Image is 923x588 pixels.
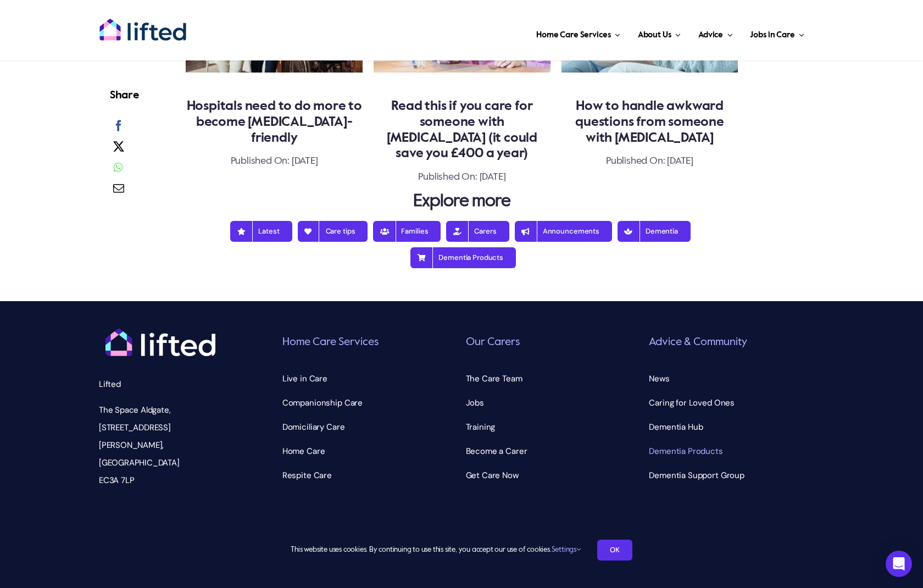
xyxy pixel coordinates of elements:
a: Dementia Products [649,442,824,460]
span: Published On: [DATE] [606,156,693,166]
span: Dementia Products [423,253,503,262]
span: Published On: [DATE] [231,156,318,166]
span: Become a Carer [466,442,527,460]
h6: Our Carers [466,335,641,350]
nav: Blog Nav [186,215,738,268]
span: Live in Care [282,370,327,387]
a: Home Care Services [533,16,624,49]
a: How to handle awkward questions from someone with [MEDICAL_DATA] [575,99,724,145]
h4: Share [110,88,138,103]
a: Advice [695,16,736,49]
span: Care tips [310,227,355,236]
a: News [649,370,824,387]
a: Facebook [110,118,127,139]
span: Get Care Now [466,467,519,484]
span: Advice [698,26,723,44]
a: Become a Carer [466,442,641,460]
span: About Us [638,26,671,44]
a: Carers [446,221,509,242]
a: Domiciliary Care [282,418,458,436]
span: Training [466,418,496,436]
span: News [649,370,669,387]
a: OK [597,540,632,561]
a: Settings [552,546,581,553]
span: Published On: [DATE] [418,172,505,182]
span: Dementia Hub [649,418,703,436]
img: logo-white [105,329,215,356]
a: X [110,139,127,160]
span: Companionship Care [282,394,363,412]
a: Get Care Now [466,467,641,484]
nav: Home Care Services [282,370,458,484]
a: Live in Care [282,370,458,387]
span: This website uses cookies. By continuing to use this site, you accept our use of cookies. [291,541,580,559]
a: Caring for Loved Ones [649,394,824,412]
span: Domiciliary Care [282,418,345,436]
span: Jobs [466,394,484,412]
a: Email [110,181,127,202]
a: Care tips [298,221,368,242]
span: Respite Care [282,467,332,484]
a: Dementia Support Group [649,467,824,484]
a: The Care Team [466,370,641,387]
a: Companionship Care [282,394,458,412]
span: Jobs in Care [750,26,794,44]
a: Read this if you care for someone with [MEDICAL_DATA] (it could save you £400 a year) [387,99,537,160]
span: Announcements [527,227,599,236]
strong: Explore more [413,192,510,210]
a: Dementia Products [410,247,516,268]
a: Latest [230,221,292,242]
span: Families [386,227,428,236]
a: WhatsApp [110,160,125,181]
nav: Advice & Community [649,370,824,484]
span: Dementia Support Group [649,467,744,484]
a: Training [466,418,641,436]
span: Caring for Loved Ones [649,394,735,412]
nav: Our Carers [466,370,641,484]
span: The Care Team [466,370,522,387]
a: Dementia Hub [649,418,824,436]
p: The Space Aldgate, [STREET_ADDRESS][PERSON_NAME], [GEOGRAPHIC_DATA] EC3A 7LP [99,401,222,489]
a: Dementia [618,221,691,242]
span: Dementia [630,227,678,236]
a: Families [373,221,441,242]
a: About Us [635,16,684,49]
a: Jobs in Care [747,16,808,49]
h6: Home Care Services [282,335,458,350]
h6: Advice & Community [649,335,824,350]
a: lifted-logo [99,18,187,29]
nav: Main Menu [222,16,808,49]
p: Lifted [99,375,222,393]
a: Jobs [466,394,641,412]
a: Hospitals need to do more to become [MEDICAL_DATA]-friendly [187,99,362,145]
a: Home Care [282,442,458,460]
span: Home Care Services [536,26,610,44]
span: Carers [459,227,496,236]
a: Respite Care [282,467,458,484]
div: Open Intercom Messenger [886,551,912,577]
span: Home Care [282,442,325,460]
span: Dementia Products [649,442,722,460]
span: Latest [243,227,279,236]
a: Announcements [515,221,612,242]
